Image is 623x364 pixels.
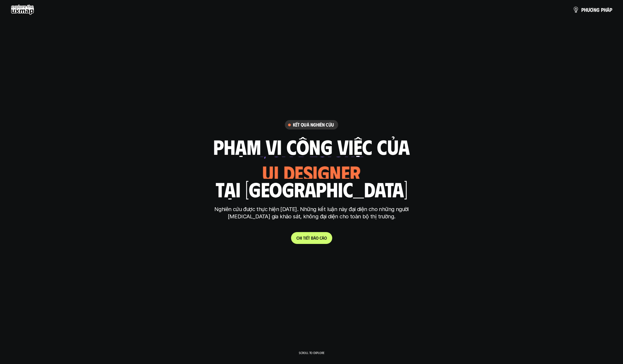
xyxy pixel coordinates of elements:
[316,235,318,240] span: o
[607,7,610,13] span: á
[301,235,302,240] span: i
[610,7,612,13] span: p
[604,7,607,13] span: h
[596,7,600,13] span: g
[587,7,590,13] span: ư
[320,235,322,240] span: c
[293,122,334,128] h6: Kết quả nghiên cứu
[216,178,408,200] h1: tại [GEOGRAPHIC_DATA]
[308,235,310,240] span: t
[299,235,301,240] span: h
[303,235,305,240] span: t
[601,7,604,13] span: p
[311,235,313,240] span: b
[593,7,596,13] span: n
[211,206,412,220] p: Nghiên cứu được thực hiện [DATE]. Những kết luận này đại diện cho những người [MEDICAL_DATA] gia ...
[305,235,306,240] span: i
[322,235,324,240] span: á
[584,7,587,13] span: h
[313,235,316,240] span: á
[296,235,299,240] span: C
[299,351,324,355] p: Scroll to explore
[213,135,410,158] h1: phạm vi công việc của
[590,7,593,13] span: ơ
[324,235,327,240] span: o
[306,235,308,240] span: ế
[291,232,332,244] a: Chitiếtbáocáo
[581,7,584,13] span: p
[573,4,612,15] a: phươngpháp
